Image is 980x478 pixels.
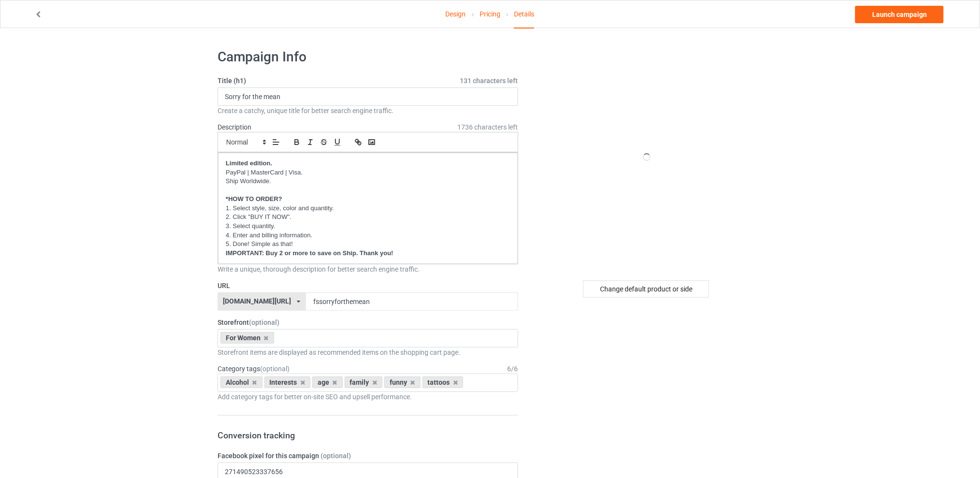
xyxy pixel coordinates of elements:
label: Facebook pixel for this campaign [218,451,518,461]
a: Pricing [480,0,500,28]
div: Storefront items are displayed as recommended items on the shopping cart page. [218,348,518,357]
div: Alcohol [220,377,263,388]
div: Create a catchy, unique title for better search engine traffic. [218,106,518,116]
div: Write a unique, thorough description for better search engine traffic. [218,264,518,274]
span: 131 characters left [460,76,518,86]
span: (optional) [249,319,279,326]
div: Change default product or side [583,280,709,298]
span: 1736 characters left [458,122,518,132]
label: Description [218,123,251,131]
label: URL [218,281,518,290]
div: family [345,377,383,388]
strong: Limited edition. [226,159,272,167]
p: 2. Click "BUY IT NOW". [226,213,510,222]
a: Design [446,0,466,28]
p: 4. Enter and billing information. [226,231,510,240]
div: 6 / 6 [508,364,518,374]
div: For Women [220,332,274,344]
p: 3. Select quantity. [226,222,510,231]
p: 5. Done! Simple as that! [226,240,510,249]
div: age [312,377,343,388]
p: PayPal | MasterCard | Visa. [226,168,510,177]
div: tattoos [423,377,464,388]
div: [DOMAIN_NAME][URL] [223,298,292,304]
div: Add category tags for better on-site SEO and upsell performance. [218,392,518,402]
div: funny [384,377,421,388]
h1: Campaign Info [218,48,518,66]
label: Title (h1) [218,76,518,86]
a: Launch campaign [855,6,944,23]
span: (optional) [321,452,351,460]
p: Ship Worldwide. [226,177,510,186]
label: Storefront [218,318,518,327]
p: 1. Select style, size, color and quantity. [226,204,510,213]
label: Category tags [218,364,290,374]
div: Details [514,0,534,29]
strong: *HOW TO ORDER? [226,195,282,203]
h3: Conversion tracking [218,430,518,441]
strong: IMPORTANT: Buy 2 or more to save on Ship. Thank you! [226,249,393,257]
span: (optional) [260,365,290,373]
div: Interests [264,377,311,388]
